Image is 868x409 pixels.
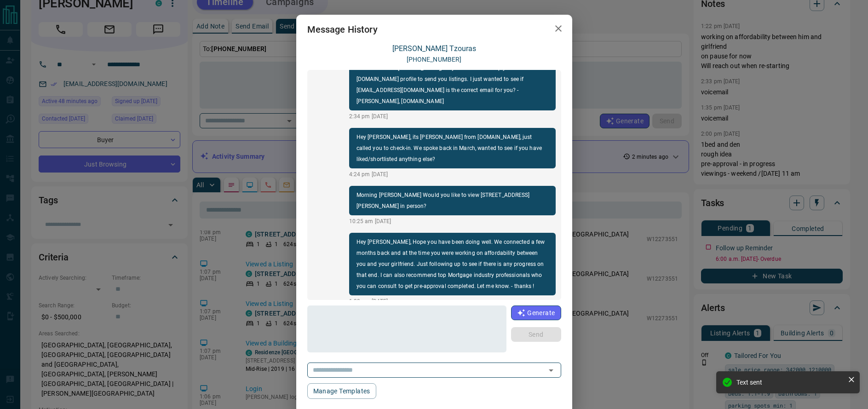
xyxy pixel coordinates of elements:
[356,190,548,212] p: Morning [PERSON_NAME] Would you like to view [STREET_ADDRESS][PERSON_NAME] in person?
[511,305,561,320] button: Generate
[407,55,462,64] p: [PHONE_NUMBER]
[349,112,556,121] p: 2:34 pm [DATE]
[356,63,548,107] p: Good Afternoon [PERSON_NAME], I'm just about to set up your [DOMAIN_NAME] profile to send you lis...
[356,132,548,165] p: Hey [PERSON_NAME], its [PERSON_NAME] from [DOMAIN_NAME], just called you to check-in. We spoke ba...
[392,44,476,53] a: [PERSON_NAME] Tzouras
[545,364,558,377] button: Open
[356,236,548,292] p: Hey [PERSON_NAME], Hope you have been doing well. We connected a few months back and at the time ...
[349,170,556,179] p: 4:24 pm [DATE]
[736,379,844,386] div: Text sent
[307,383,376,399] button: Manage Templates
[349,297,556,305] p: 1:23 pm [DATE]
[349,217,556,225] p: 10:25 am [DATE]
[296,15,389,44] h2: Message History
